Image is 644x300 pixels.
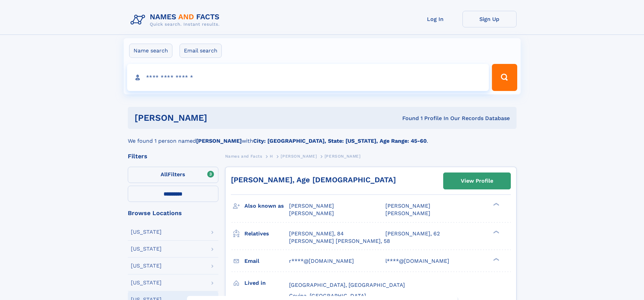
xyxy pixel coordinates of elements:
[231,176,396,184] a: [PERSON_NAME], Age [DEMOGRAPHIC_DATA]
[281,154,317,159] span: [PERSON_NAME]
[385,210,430,216] span: [PERSON_NAME]
[135,114,305,122] h1: [PERSON_NAME]
[408,11,462,27] a: Log In
[461,173,493,189] div: View Profile
[129,44,172,58] label: Name search
[289,282,405,288] span: [GEOGRAPHIC_DATA], [GEOGRAPHIC_DATA]
[281,152,317,160] a: [PERSON_NAME]
[289,230,344,237] a: [PERSON_NAME], 84
[492,257,500,261] div: ❯
[289,203,334,209] span: [PERSON_NAME]
[325,154,361,159] span: [PERSON_NAME]
[385,203,430,209] span: [PERSON_NAME]
[180,44,222,58] label: Email search
[128,129,517,145] div: We found 1 person named with .
[244,228,289,239] h3: Relatives
[128,210,218,216] div: Browse Locations
[244,200,289,212] h3: Also known as
[196,138,242,144] b: [PERSON_NAME]
[462,11,517,27] a: Sign Up
[225,152,262,160] a: Names and Facts
[131,246,162,252] div: [US_STATE]
[244,255,289,267] h3: Email
[253,138,427,144] b: City: [GEOGRAPHIC_DATA], State: [US_STATE], Age Range: 45-60
[128,167,218,183] label: Filters
[127,64,489,91] input: search input
[128,153,218,159] div: Filters
[305,115,510,122] div: Found 1 Profile In Our Records Database
[492,230,500,234] div: ❯
[270,154,273,159] span: H
[244,277,289,289] h3: Lived in
[289,210,334,216] span: [PERSON_NAME]
[131,263,162,269] div: [US_STATE]
[131,229,162,235] div: [US_STATE]
[128,11,225,29] img: Logo Names and Facts
[492,202,500,207] div: ❯
[289,237,390,245] a: [PERSON_NAME] [PERSON_NAME], 58
[270,152,273,160] a: H
[161,171,168,178] span: All
[289,293,366,299] span: Covina, [GEOGRAPHIC_DATA]
[131,280,162,285] div: [US_STATE]
[444,173,510,189] a: View Profile
[492,64,517,91] button: Search Button
[385,230,440,237] a: [PERSON_NAME], 62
